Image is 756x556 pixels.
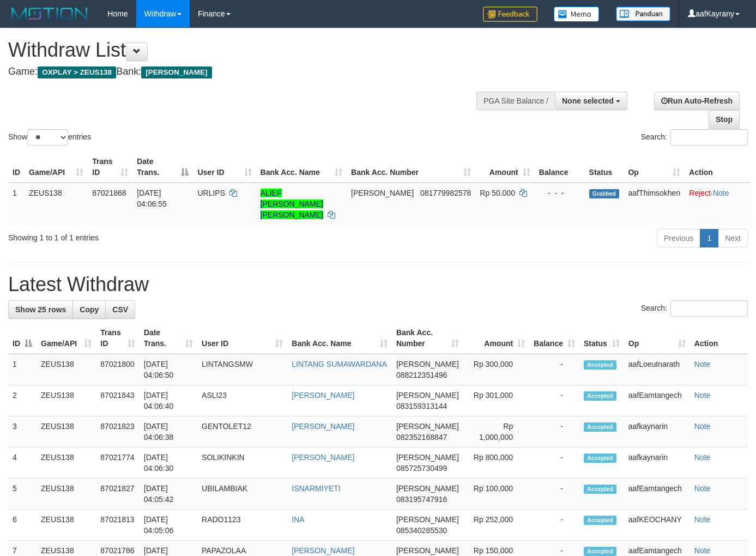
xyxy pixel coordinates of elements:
input: Search: [670,129,748,146]
span: Grabbed [589,189,620,198]
span: [PERSON_NAME] [351,189,414,197]
th: Bank Acc. Name: activate to sort column ascending [256,152,347,183]
a: Show 25 rows [8,300,73,319]
th: Amount: activate to sort column ascending [475,152,534,183]
td: Rp 1,000,000 [463,416,529,448]
td: ZEUS138 [25,183,88,225]
div: - - - [539,188,580,198]
span: Accepted [584,360,616,370]
td: [DATE] 04:05:06 [140,510,197,541]
span: Copy [80,305,99,314]
th: User ID: activate to sort column ascending [193,152,256,183]
td: [DATE] 04:06:50 [140,354,197,385]
a: INA [292,515,304,524]
th: Op: activate to sort column ascending [624,323,690,354]
span: [PERSON_NAME] [396,484,459,493]
td: 87021827 [96,479,139,510]
th: Game/API: activate to sort column ascending [37,323,96,354]
th: ID: activate to sort column descending [8,323,37,354]
a: Run Auto-Refresh [654,92,740,110]
span: Copy 083195747916 to clipboard [396,495,447,504]
td: aafEamtangech [624,385,690,416]
span: [PERSON_NAME] [141,67,211,78]
span: [PERSON_NAME] [396,546,459,555]
span: Copy 085340285530 to clipboard [396,526,447,535]
span: Copy 083159313144 to clipboard [396,402,447,410]
td: - [529,479,579,510]
th: Status [585,152,624,183]
a: Note [694,422,711,431]
td: ZEUS138 [37,448,96,479]
span: Rp 50.000 [480,189,515,197]
th: Date Trans.: activate to sort column ascending [140,323,197,354]
th: Amount: activate to sort column ascending [463,323,529,354]
img: MOTION_logo.png [8,5,91,22]
td: ZEUS138 [37,510,96,541]
span: Accepted [584,547,616,556]
a: Next [718,229,748,247]
th: Action [685,152,751,183]
td: ZEUS138 [37,479,96,510]
a: Note [694,515,711,524]
th: Trans ID: activate to sort column ascending [88,152,132,183]
th: Date Trans.: activate to sort column descending [132,152,193,183]
th: Balance: activate to sort column ascending [529,323,579,354]
img: panduan.png [616,7,670,21]
th: Trans ID: activate to sort column ascending [96,323,139,354]
span: Copy 081779982578 to clipboard [420,189,471,197]
a: Note [713,189,729,197]
a: Stop [709,110,740,129]
td: aafEamtangech [624,479,690,510]
div: PGA Site Balance / [476,92,555,110]
a: [PERSON_NAME] [292,391,354,400]
td: · [685,183,751,225]
td: 87021800 [96,354,139,385]
th: Status: activate to sort column ascending [579,323,624,354]
th: Bank Acc. Number: activate to sort column ascending [392,323,463,354]
h1: Withdraw List [8,39,493,61]
a: 1 [700,229,718,247]
td: - [529,510,579,541]
a: ALIEF [PERSON_NAME] [PERSON_NAME] [261,189,323,219]
span: 87021868 [92,189,126,197]
td: ASLI23 [197,385,287,416]
th: Game/API: activate to sort column ascending [25,152,88,183]
span: CSV [112,305,128,314]
th: Op: activate to sort column ascending [624,152,685,183]
td: Rp 100,000 [463,479,529,510]
td: - [529,448,579,479]
span: OXPLAY > ZEUS138 [38,67,116,78]
button: None selected [555,92,627,110]
a: Note [694,360,711,368]
td: ZEUS138 [37,354,96,385]
td: 87021813 [96,510,139,541]
input: Search: [670,300,748,317]
span: None selected [562,96,614,105]
span: Accepted [584,516,616,525]
a: Note [694,484,711,493]
span: Copy 088212351496 to clipboard [396,371,447,379]
td: RADO1123 [197,510,287,541]
a: Reject [689,189,711,197]
td: 87021843 [96,385,139,416]
span: Accepted [584,391,616,401]
td: 4 [8,448,37,479]
td: [DATE] 04:05:42 [140,479,197,510]
th: User ID: activate to sort column ascending [197,323,287,354]
a: Previous [657,229,700,247]
h1: Latest Withdraw [8,274,748,295]
td: GENTOLET12 [197,416,287,448]
td: aafThimsokhen [624,183,685,225]
th: Bank Acc. Number: activate to sort column ascending [347,152,475,183]
td: 3 [8,416,37,448]
a: Note [694,453,711,462]
a: [PERSON_NAME] [292,453,354,462]
a: Note [694,391,711,400]
td: ZEUS138 [37,416,96,448]
td: 87021823 [96,416,139,448]
td: 87021774 [96,448,139,479]
img: Feedback.jpg [483,7,537,22]
td: SOLIKINKIN [197,448,287,479]
td: aafkaynarin [624,416,690,448]
span: Copy 082352168847 to clipboard [396,433,447,442]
